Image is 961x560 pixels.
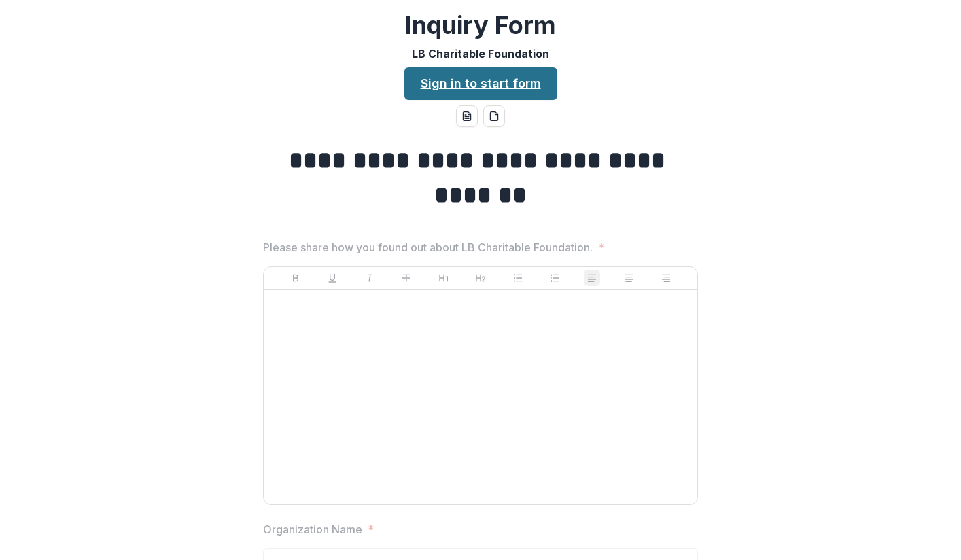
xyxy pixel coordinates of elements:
[398,270,415,286] button: Strike
[621,270,637,286] button: Align Center
[436,270,452,286] button: Heading 1
[412,46,549,62] p: LB Charitable Foundation
[483,105,505,127] button: pdf-download
[456,105,478,127] button: word-download
[362,270,378,286] button: Italicize
[263,239,593,256] p: Please share how you found out about LB Charitable Foundation.
[404,67,557,100] a: Sign in to start form
[658,270,674,286] button: Align Right
[263,521,362,538] p: Organization Name
[510,270,526,286] button: Bullet List
[472,270,489,286] button: Heading 2
[405,11,556,40] h2: Inquiry Form
[287,270,304,286] button: Bold
[546,270,563,286] button: Ordered List
[324,270,340,286] button: Underline
[584,270,600,286] button: Align Left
